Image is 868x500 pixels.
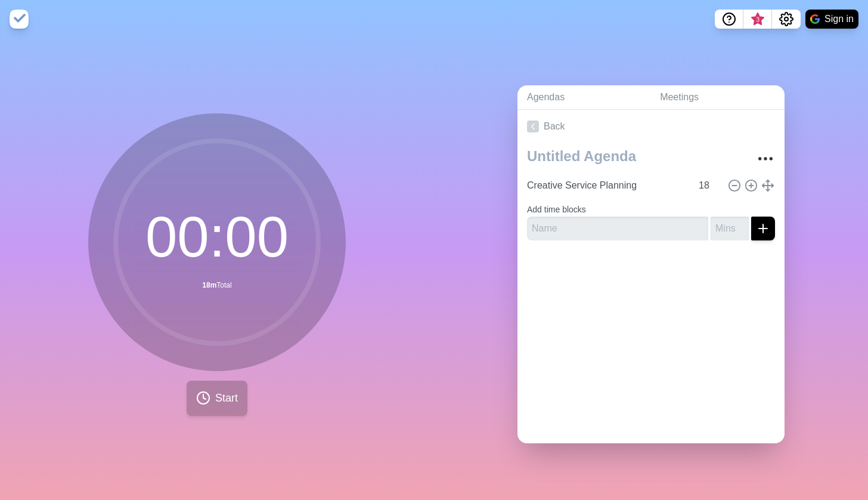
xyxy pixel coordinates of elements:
[517,110,785,143] a: Back
[753,15,762,24] span: 3
[754,147,777,171] button: More
[650,85,785,110] a: Meetings
[694,174,723,197] input: Mins
[10,10,29,29] img: timeblocks logo
[187,381,247,416] button: Start
[772,10,801,29] button: Settings
[810,14,820,24] img: google logo
[522,174,692,197] input: Name
[711,217,749,240] input: Mins
[517,85,650,110] a: Agendas
[743,10,772,29] button: What’s new
[527,205,586,214] label: Add time blocks
[527,217,708,240] input: Name
[805,10,858,29] button: Sign in
[715,10,743,29] button: Help
[215,390,238,406] span: Start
